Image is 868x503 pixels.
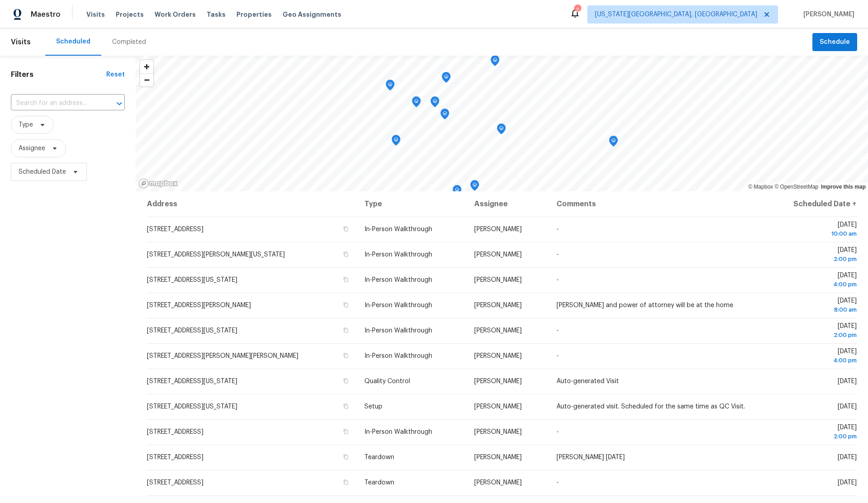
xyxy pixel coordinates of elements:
button: Copy Address [342,351,350,360]
span: [DATE] [838,454,857,460]
span: - [557,277,559,283]
span: Work Orders [155,10,196,19]
span: Zoom in [140,60,153,73]
span: [DATE] [770,424,857,441]
span: In-Person Walkthrough [364,277,432,283]
a: Improve this map [821,184,866,190]
span: [DATE] [770,323,857,340]
span: [STREET_ADDRESS][US_STATE] [147,277,237,283]
div: Map marker [392,135,401,149]
span: [PERSON_NAME] [474,454,522,460]
span: In-Person Walkthrough [364,302,432,308]
span: [DATE] [770,298,857,314]
span: - [557,429,559,435]
span: [STREET_ADDRESS][US_STATE] [147,327,237,334]
span: - [557,226,559,233]
button: Copy Address [342,326,350,334]
span: [PERSON_NAME] [474,403,522,410]
span: - [557,327,559,334]
button: Copy Address [342,427,350,436]
span: [PERSON_NAME] [800,10,854,19]
span: [PERSON_NAME] [474,378,522,384]
span: Quality Control [364,378,410,384]
div: 2:00 pm [770,432,857,441]
span: [PERSON_NAME] [474,277,522,283]
span: [PERSON_NAME] and power of attorney will be at the home [557,302,733,308]
span: Type [19,120,33,129]
span: - [557,353,559,359]
span: In-Person Walkthrough [364,429,432,435]
span: [STREET_ADDRESS][US_STATE] [147,403,237,410]
span: [DATE] [770,247,857,264]
span: In-Person Walkthrough [364,226,432,233]
th: Address [146,191,357,217]
span: Auto-generated visit. Scheduled for the same time as QC Visit. [557,403,745,410]
span: [DATE] [838,403,857,410]
span: [DATE] [770,272,857,289]
span: [PERSON_NAME] [474,251,522,258]
span: Schedule [820,37,850,48]
a: OpenStreetMap [774,184,818,190]
a: Mapbox homepage [138,178,178,189]
div: Completed [112,38,146,47]
span: Visits [11,32,31,52]
span: [STREET_ADDRESS] [147,479,203,486]
span: [STREET_ADDRESS][PERSON_NAME][PERSON_NAME] [147,353,298,359]
th: Type [357,191,467,217]
span: [DATE] [838,479,857,486]
button: Schedule [812,33,857,52]
span: [STREET_ADDRESS] [147,454,203,460]
div: Reset [106,70,125,79]
a: Mapbox [748,184,773,190]
span: [PERSON_NAME] [474,302,522,308]
div: Map marker [497,123,506,138]
span: Tasks [207,11,226,18]
div: 4:00 pm [770,356,857,365]
span: Projects [116,10,144,19]
span: Properties [236,10,272,19]
span: In-Person Walkthrough [364,251,432,258]
button: Zoom out [140,73,153,86]
span: Teardown [364,454,394,460]
span: [STREET_ADDRESS][PERSON_NAME][US_STATE] [147,251,285,258]
button: Copy Address [342,402,350,410]
button: Copy Address [342,478,350,486]
canvas: Map [136,56,868,191]
div: 4:00 pm [770,280,857,289]
span: [DATE] [838,378,857,384]
span: Teardown [364,479,394,486]
span: Assignee [19,144,45,153]
th: Scheduled Date ↑ [763,191,857,217]
input: Search for an address... [11,96,99,110]
span: [US_STATE][GEOGRAPHIC_DATA], [GEOGRAPHIC_DATA] [595,10,757,19]
span: [STREET_ADDRESS] [147,226,203,233]
div: 10:00 am [770,229,857,238]
div: 2 [574,5,580,14]
div: 2:00 pm [770,331,857,340]
div: Map marker [442,72,451,86]
div: Map marker [440,109,449,123]
div: 8:00 am [770,305,857,314]
span: - [557,479,559,486]
div: Scheduled [56,37,90,46]
h1: Filters [11,70,106,79]
th: Assignee [467,191,550,217]
span: [DATE] [770,348,857,365]
div: Map marker [386,80,395,94]
span: - [557,251,559,258]
span: [PERSON_NAME] [474,429,522,435]
button: Copy Address [342,377,350,385]
span: [PERSON_NAME] [474,479,522,486]
span: [STREET_ADDRESS] [147,429,203,435]
th: Comments [549,191,763,217]
span: In-Person Walkthrough [364,353,432,359]
button: Copy Address [342,225,350,233]
span: [PERSON_NAME] [474,226,522,233]
span: In-Person Walkthrough [364,327,432,334]
div: Map marker [430,96,439,110]
span: Geo Assignments [283,10,341,19]
span: [DATE] [770,222,857,238]
button: Copy Address [342,453,350,461]
div: 2:00 pm [770,255,857,264]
